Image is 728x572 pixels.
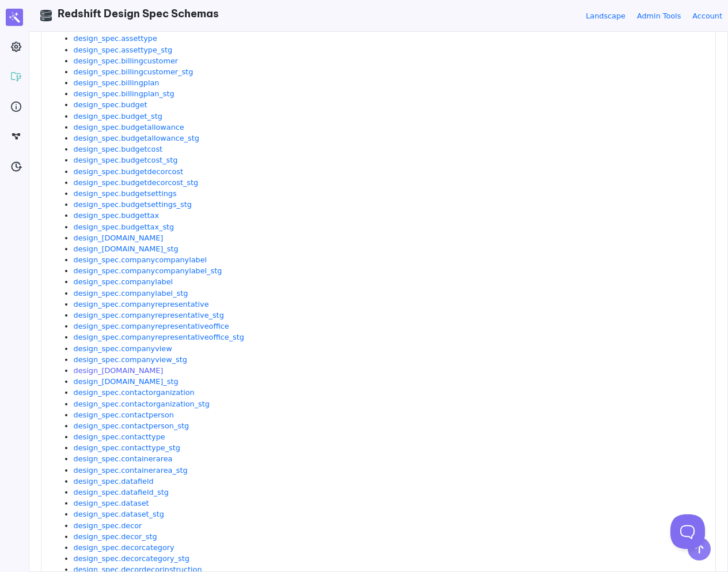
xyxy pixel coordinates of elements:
a: design_spec.budgetdecorcost_stg [74,178,199,187]
a: design_spec.assettype_stg [74,46,172,54]
a: design_spec.assettype [74,34,157,43]
a: design_[DOMAIN_NAME] [74,234,164,242]
a: design_spec.budgetsettings [74,189,177,198]
a: design_spec.budgetdecorcost [74,167,183,176]
a: design_spec.contactorganization_stg [74,400,210,408]
a: design_spec.companylabel [74,277,173,286]
a: design_[DOMAIN_NAME] [74,366,164,375]
a: design_spec.dataset_stg [74,510,164,518]
a: design_spec.contactorganization [74,388,195,397]
a: design_[DOMAIN_NAME]_stg [74,244,179,253]
a: design_spec.containerarea [74,454,173,463]
a: design_spec.billingcustomer_stg [74,67,194,76]
a: design_spec.contacttype_stg [74,443,180,452]
a: design_spec.budgetsettings_stg [74,200,192,209]
a: Landscape [586,10,625,21]
a: design_spec.billingplan [74,78,160,87]
iframe: Toggle Customer Support [670,514,705,549]
a: design_spec.budgettax [74,211,159,220]
a: design_spec.companycompanylabel [74,255,207,264]
a: design_spec.billingcustomer [74,57,178,65]
a: design_spec.companyrepresentative [74,300,209,308]
a: Account [692,10,722,21]
a: design_spec.budget_stg [74,112,162,121]
span: Redshift Design Spec Schemas [58,7,219,20]
a: design_spec.decorcategory [74,543,175,552]
img: Magic Data logo [6,9,23,26]
a: Admin Tools [637,10,681,21]
a: design_spec.budget [74,100,147,109]
a: design_spec.companyview [74,344,172,353]
a: design_spec.decor_stg [74,532,157,541]
a: design_[DOMAIN_NAME]_stg [74,377,179,386]
a: design_spec.datafield [74,477,154,486]
a: design_spec.decorcategory_stg [74,554,189,563]
a: design_spec.containerarea_stg [74,466,188,475]
a: design_spec.budgetcost_stg [74,156,178,164]
a: design_spec.contactperson_stg [74,422,189,430]
a: design_spec.decor [74,521,142,530]
a: design_spec.budgetallowance_stg [74,134,199,142]
a: design_spec.contacttype [74,432,165,441]
a: design_spec.companyrepresentativeoffice_stg [74,333,244,341]
a: design_spec.dataset [74,499,149,507]
a: design_spec.budgetcost [74,145,163,153]
a: design_spec.budgettax_stg [74,223,175,231]
a: design_spec.budgetallowance [74,123,184,131]
a: design_spec.companylabel_stg [74,289,188,298]
a: design_spec.companyrepresentative_stg [74,311,224,319]
a: design_spec.datafield_stg [74,488,169,496]
a: design_spec.contactperson [74,411,174,419]
a: design_spec.companycompanylabel_stg [74,266,222,275]
a: design_spec.billingplan_stg [74,89,175,98]
a: design_spec.companyrepresentativeoffice [74,322,229,330]
a: design_spec.companyview_stg [74,355,187,364]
